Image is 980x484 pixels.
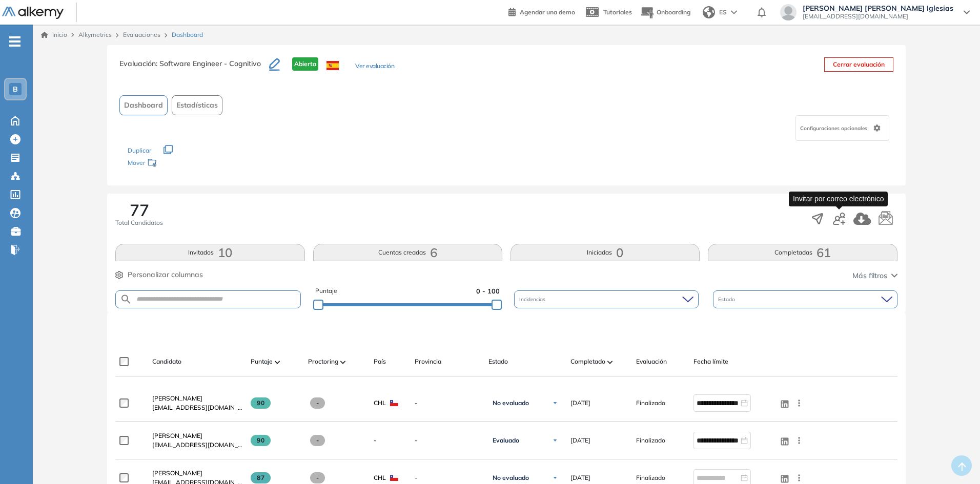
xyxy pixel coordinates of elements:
span: Más filtros [852,270,887,281]
span: Puntaje [251,357,273,366]
span: Provincia [415,357,441,366]
button: Onboarding [640,2,690,24]
span: 90 [251,435,271,446]
a: [PERSON_NAME] [152,469,242,478]
span: País [374,357,386,366]
img: arrow [731,10,737,14]
span: Alkymetrics [78,31,112,38]
span: - [310,397,325,409]
button: Cuentas creadas6 [313,244,502,261]
h3: Evaluación [119,57,269,79]
span: - [310,435,325,446]
span: Finalizado [636,398,665,408]
span: Finalizado [636,473,665,482]
button: Iniciadas0 [511,244,700,261]
span: [DATE] [570,436,590,445]
span: B [13,85,18,93]
span: 0 - 100 [476,286,500,296]
span: Fecha límite [693,357,728,366]
button: Ver evaluación [355,61,394,72]
img: [missing "en.ARROW_ALT" translation] [275,361,280,364]
span: [PERSON_NAME] [152,394,202,402]
span: Estado [488,357,508,366]
img: CHL [390,400,398,406]
span: Onboarding [657,8,690,16]
div: Invitar por correo electrónico [789,192,888,206]
span: - [415,398,480,408]
span: ES [719,8,727,17]
img: Ícono de flecha [552,475,558,481]
button: Invitados10 [115,244,304,261]
span: [PERSON_NAME] [152,432,202,439]
span: Estadísticas [176,100,218,111]
img: [missing "en.ARROW_ALT" translation] [607,361,612,364]
span: Puntaje [315,286,337,296]
span: 90 [251,397,271,409]
button: Completadas61 [708,244,897,261]
img: SEARCH_ALT [120,293,132,306]
span: Estado [718,296,737,303]
button: Cerrar evaluación [824,57,893,72]
span: Evaluado [493,436,519,445]
span: Tutoriales [603,8,632,16]
span: Total Candidatos [115,218,163,227]
div: Incidencias [514,290,699,308]
span: CHL [374,398,386,408]
img: world [703,6,715,18]
span: [DATE] [570,398,590,408]
span: [DATE] [570,473,590,482]
span: Agendar una demo [520,8,575,16]
span: Candidato [152,357,181,366]
a: Evaluaciones [123,31,160,38]
span: Completado [570,357,605,366]
img: CHL [390,475,398,481]
a: [PERSON_NAME] [152,431,242,440]
a: Inicio [41,30,67,39]
button: Estadísticas [172,95,222,115]
span: Incidencias [519,296,547,303]
img: ESP [326,61,339,70]
button: Dashboard [119,95,168,115]
span: [EMAIL_ADDRESS][DOMAIN_NAME] [803,12,953,20]
span: Dashboard [124,100,163,111]
img: Ícono de flecha [552,437,558,444]
span: - [415,473,480,482]
span: [PERSON_NAME] [152,469,202,477]
a: Agendar una demo [508,5,575,17]
span: [EMAIL_ADDRESS][DOMAIN_NAME] [152,403,242,412]
span: Finalizado [636,436,665,445]
img: Logo [2,7,64,19]
span: [EMAIL_ADDRESS][DOMAIN_NAME] [152,440,242,450]
span: [PERSON_NAME] [PERSON_NAME] Iglesias [803,4,953,12]
span: - [310,472,325,483]
span: Configuraciones opcionales [800,124,869,132]
img: Ícono de flecha [552,400,558,406]
span: No evaluado [493,399,529,407]
a: [PERSON_NAME] [152,394,242,403]
span: Dashboard [172,30,203,39]
span: Duplicar [128,146,151,154]
div: Mover [128,154,230,173]
i: - [9,40,21,43]
span: 87 [251,472,271,483]
button: Más filtros [852,270,897,281]
span: - [374,436,376,445]
span: Personalizar columnas [128,269,203,280]
div: Estado [713,290,897,308]
img: [missing "en.ARROW_ALT" translation] [340,361,345,364]
span: CHL [374,473,386,482]
span: : Software Engineer - Cognitivo [156,59,261,68]
span: - [415,436,480,445]
span: Proctoring [308,357,338,366]
span: No evaluado [493,474,529,482]
span: Abierta [292,57,318,71]
span: 77 [130,202,149,218]
div: Configuraciones opcionales [795,115,889,141]
span: Evaluación [636,357,667,366]
button: Personalizar columnas [115,269,203,280]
